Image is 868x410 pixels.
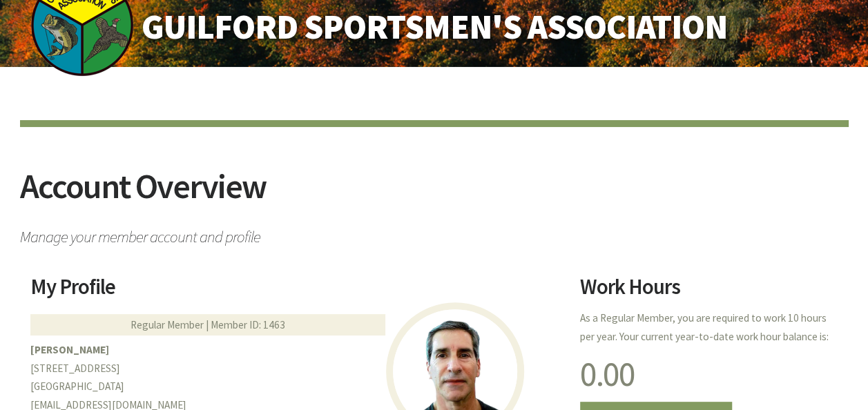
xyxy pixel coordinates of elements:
[580,357,838,391] h1: 0.00
[30,343,109,356] b: [PERSON_NAME]
[20,221,849,245] span: Manage your member account and profile
[30,276,563,308] h2: My Profile
[20,169,849,221] h2: Account Overview
[580,276,838,308] h2: Work Hours
[580,309,838,346] p: As a Regular Member, you are required to work 10 hours per year. Your current year-to-date work h...
[30,314,385,335] div: Regular Member | Member ID: 1463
